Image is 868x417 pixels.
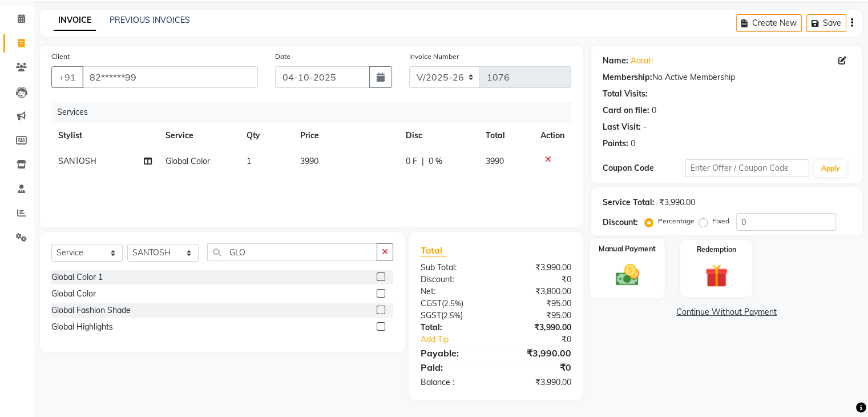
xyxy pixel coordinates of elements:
[444,299,461,308] span: 2.5%
[51,123,159,149] th: Stylist
[240,123,293,149] th: Qty
[247,156,251,166] span: 1
[486,156,504,166] span: 3990
[300,156,318,166] span: 3990
[165,156,210,166] span: Global Color
[631,138,635,150] div: 0
[496,360,580,374] div: ₹0
[603,216,638,228] div: Discount:
[712,216,729,226] label: Fixed
[496,322,580,334] div: ₹3,990.00
[496,262,580,274] div: ₹3,990.00
[496,376,580,388] div: ₹3,990.00
[51,288,96,300] div: Global Color
[685,159,810,177] input: Enter Offer / Coupon Code
[53,102,580,123] div: Services
[496,298,580,310] div: ₹95.00
[603,162,685,174] div: Coupon Code
[603,88,648,100] div: Total Visits:
[399,123,479,149] th: Disc
[443,311,461,320] span: 2.5%
[496,274,580,286] div: ₹0
[58,156,96,166] span: SANTOSH
[412,376,496,388] div: Balance :
[110,15,190,25] a: PREVIOUS INVOICES
[412,262,496,274] div: Sub Total:
[293,123,398,149] th: Price
[608,262,646,289] img: _cash.svg
[631,55,653,67] a: Aarati
[643,121,647,133] div: -
[534,123,571,149] th: Action
[510,334,579,346] div: ₹0
[412,334,510,346] a: Add Tip
[496,310,580,322] div: ₹95.00
[82,66,258,88] input: Search by Name/Mobile/Email/Code
[697,244,736,255] label: Redemption
[421,310,441,320] span: SGST
[412,286,496,298] div: Net:
[603,197,655,209] div: Service Total:
[603,55,628,67] div: Name:
[51,271,103,283] div: Global Color 1
[412,298,496,310] div: ( )
[207,243,377,261] input: Search or Scan
[496,286,580,298] div: ₹3,800.00
[159,123,240,149] th: Service
[479,123,533,149] th: Total
[603,71,851,83] div: No Active Membership
[698,262,735,290] img: _gift.svg
[51,66,83,88] button: +91
[658,216,695,226] label: Percentage
[406,155,417,167] span: 0 F
[51,51,70,62] label: Client
[51,321,113,333] div: Global Highlights
[421,298,442,308] span: CGST
[412,360,496,374] div: Paid:
[429,155,442,167] span: 0 %
[603,138,628,150] div: Points:
[412,346,496,360] div: Payable:
[421,244,447,256] span: Total
[599,243,656,254] label: Manual Payment
[409,51,459,62] label: Invoice Number
[275,51,290,62] label: Date
[54,10,96,31] a: INVOICE
[412,274,496,286] div: Discount:
[652,105,656,117] div: 0
[51,304,131,316] div: Global Fashion Shade
[412,310,496,322] div: ( )
[659,197,695,209] div: ₹3,990.00
[496,346,580,360] div: ₹3,990.00
[806,14,846,32] button: Save
[814,160,846,177] button: Apply
[736,14,802,32] button: Create New
[603,71,652,83] div: Membership:
[594,306,860,318] a: Continue Without Payment
[422,155,424,167] span: |
[603,121,641,133] div: Last Visit:
[412,322,496,334] div: Total:
[603,105,649,117] div: Card on file:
